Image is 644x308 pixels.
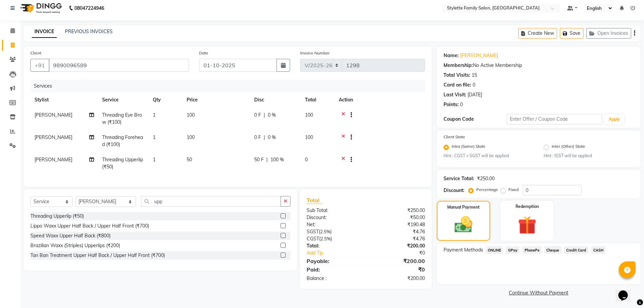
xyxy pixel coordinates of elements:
div: ₹0 [366,265,430,274]
label: Manual Payment [447,204,480,210]
img: _cash.svg [449,214,478,235]
a: [PERSON_NAME] [460,52,498,59]
a: INVOICE [32,26,57,38]
div: ₹4.76 [366,228,430,235]
div: Discount: [302,214,366,221]
div: Payable: [302,257,366,265]
div: ₹200.00 [366,275,430,282]
small: Hint : CGST + SGST will be applied [444,153,534,159]
th: Action [335,92,425,108]
div: Total Visits: [444,72,470,79]
button: Open Invoices [586,28,631,39]
div: Total: [302,242,366,250]
span: GPay [506,246,520,254]
div: 0 [473,81,475,89]
span: | [266,156,268,163]
th: Qty [149,92,183,108]
span: 1 [153,157,156,163]
div: Lippo Waxx Upper Half Back / Upper Half Front (₹700) [30,222,149,230]
div: Net: [302,221,366,228]
span: CGST [307,236,319,242]
div: ₹50.00 [366,214,430,221]
span: 100 [305,134,313,140]
div: Points: [444,101,459,108]
span: 50 F [254,156,264,163]
span: Cheque [544,246,562,254]
span: 0 % [268,134,276,141]
input: Search or Scan [141,196,281,207]
button: Apply [605,114,624,124]
span: CASH [591,246,606,254]
div: Tan Ban Treatment Upper Half Back / Upper Half Front (₹700) [30,252,165,259]
span: 100 % [270,156,284,163]
th: Disc [250,92,301,108]
div: 0 [460,101,463,108]
div: ₹200.00 [366,242,430,250]
div: ₹250.00 [366,207,430,214]
div: Membership: [444,62,473,69]
div: Sub Total: [302,207,366,214]
div: ₹200.00 [366,257,430,265]
span: PhonePe [522,246,542,254]
a: Add Tip [302,250,376,257]
div: [DATE] [468,91,482,98]
span: Threading Eye Brow (₹100) [102,112,142,125]
input: Search by Name/Mobile/Email/Code [49,59,189,72]
label: Invoice Number [300,50,330,56]
span: 0 [305,157,308,163]
div: 15 [472,72,477,79]
div: ( ) [302,228,366,235]
label: Intra (Same) State [452,143,485,151]
div: Service Total: [444,175,474,182]
span: 1 [153,112,156,118]
label: Date [199,50,208,56]
div: Services [31,80,430,92]
small: Hint : IGST will be applied [544,153,634,159]
th: Total [301,92,335,108]
th: Stylist [30,92,98,108]
button: Save [560,28,583,39]
span: ONLINE [486,246,503,254]
div: ₹190.48 [366,221,430,228]
span: Credit Card [564,246,589,254]
button: +91 [30,59,49,72]
span: Total [307,197,322,204]
span: [PERSON_NAME] [34,157,72,163]
span: [PERSON_NAME] [34,112,72,118]
span: 1 [153,134,156,140]
span: Threading Forehead (₹100) [102,134,143,147]
span: 100 [305,112,313,118]
span: 50 [187,157,192,163]
span: [PERSON_NAME] [34,134,72,140]
span: 0 F [254,112,261,119]
div: Name: [444,52,459,59]
div: Brazilian Waxx (Striples) Upperlips (₹200) [30,242,120,249]
label: Fixed [508,187,519,193]
span: 2.5% [320,236,331,241]
span: 100 [187,134,195,140]
div: ₹0 [377,250,430,257]
a: Continue Without Payment [438,289,639,297]
span: 0 F [254,134,261,141]
input: Enter Offer / Coupon Code [507,114,602,124]
span: 0 % [268,112,276,119]
a: PREVIOUS INVOICES [65,28,113,34]
div: Paid: [302,265,366,274]
div: Coupon Code [444,116,507,123]
span: Threading Upperlip (₹50) [102,157,143,170]
div: ₹250.00 [477,175,495,182]
div: No Active Membership [444,62,634,69]
button: Create New [518,28,557,39]
label: Client [30,50,41,56]
span: | [264,112,265,119]
div: Discount: [444,187,464,194]
div: Speed Waxx Upper Half Back (₹800) [30,232,111,239]
span: | [264,134,265,141]
label: Percentage [476,187,498,193]
th: Price [183,92,250,108]
div: ( ) [302,235,366,242]
label: Inter (Other) State [552,143,585,151]
label: Redemption [516,204,539,210]
div: Threading Upperlip (₹50) [30,213,84,220]
img: _gift.svg [512,214,542,237]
